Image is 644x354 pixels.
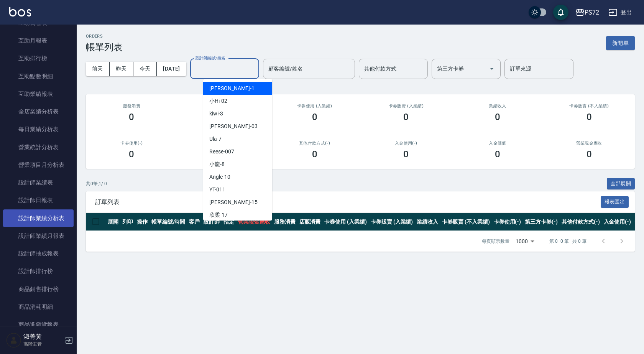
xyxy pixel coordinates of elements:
[440,213,491,231] th: 卡券販賣 (不入業績)
[209,186,225,194] span: YT -011
[3,227,74,245] a: 設計師業績月報表
[602,213,633,231] th: 入金使用(-)
[278,104,351,109] h2: 卡券使用 (入業績)
[209,160,225,168] span: 小龍 -8
[187,104,260,109] h2: 店販消費
[461,104,534,109] h2: 業績收入
[553,5,568,20] button: save
[3,49,74,67] a: 互助排行榜
[278,141,351,146] h2: 其他付款方式(-)
[3,32,74,49] a: 互助月報表
[607,178,635,190] button: 全部展開
[3,120,74,138] a: 每日業績分析表
[495,149,500,160] h3: 0
[322,213,369,231] th: 卡券使用 (入業績)
[3,68,74,85] a: 互助點數明細
[86,34,123,39] h2: ORDERS
[135,213,149,231] th: 操作
[312,112,317,122] h3: 0
[495,112,500,122] h3: 0
[95,198,601,206] span: 訂單列表
[86,180,107,187] p: 共 0 筆, 1 / 0
[605,5,635,20] button: 登出
[523,213,560,231] th: 第三方卡券(-)
[461,141,534,146] h2: 入金儲值
[3,209,74,227] a: 設計師業績分析表
[209,173,230,181] span: Angle -10
[272,213,297,231] th: 服務消費
[403,149,409,160] h3: 0
[209,148,234,156] span: Reese -007
[415,213,440,231] th: 業績收入
[120,213,135,231] th: 列印
[9,7,31,16] img: Logo
[3,262,74,280] a: 設計師排行榜
[3,174,74,191] a: 設計師業績表
[606,39,635,46] a: 新開單
[3,103,74,120] a: 全店業績分析表
[209,84,255,92] span: [PERSON_NAME] -1
[572,5,602,20] button: PS72
[586,112,592,122] h3: 0
[110,62,133,76] button: 昨天
[370,141,443,146] h2: 入金使用(-)
[202,213,222,231] th: 設計師
[133,62,157,76] button: 今天
[187,213,202,231] th: 客戶
[23,333,62,341] h5: 淑菁黃
[486,63,498,75] button: Open
[513,231,537,252] div: 1000
[3,191,74,209] a: 設計師日報表
[3,245,74,262] a: 設計師抽成報表
[482,238,509,245] p: 每頁顯示數量
[95,141,168,146] h2: 卡券使用(-)
[552,141,626,146] h2: 營業現金應收
[86,42,123,53] h3: 帳單列表
[369,213,415,231] th: 卡券販賣 (入業績)
[106,213,120,231] th: 展開
[403,112,409,122] h3: 0
[3,156,74,174] a: 營業項目月分析表
[195,55,225,61] label: 設計師編號/姓名
[209,198,258,206] span: [PERSON_NAME] -15
[209,211,228,219] span: 欣柔 -17
[601,196,629,208] button: 報表匯出
[3,138,74,156] a: 營業統計分析表
[560,213,602,231] th: 其他付款方式(-)
[601,198,629,205] a: 報表匯出
[209,122,258,130] span: [PERSON_NAME] -03
[222,213,236,231] th: 指定
[3,316,74,333] a: 商品進銷貨報表
[3,85,74,103] a: 互助業績報表
[549,238,586,245] p: 第 0–0 筆 共 0 筆
[3,280,74,298] a: 商品銷售排行榜
[209,97,227,105] span: 小Hi -02
[586,149,592,160] h3: 0
[297,213,323,231] th: 店販消費
[129,112,134,122] h3: 0
[312,149,317,160] h3: 0
[370,104,443,109] h2: 卡券販賣 (入業績)
[209,110,223,118] span: kiwi -3
[6,333,21,348] img: Person
[129,149,134,160] h3: 0
[149,213,187,231] th: 帳單編號/時間
[23,341,62,347] p: 高階主管
[86,62,110,76] button: 前天
[492,213,523,231] th: 卡券使用(-)
[3,298,74,316] a: 商品消耗明細
[95,104,168,109] h3: 服務消費
[187,141,260,146] h2: 第三方卡券(-)
[157,62,186,76] button: [DATE]
[552,104,626,109] h2: 卡券販賣 (不入業績)
[209,135,222,143] span: Ula -7
[606,36,635,50] button: 新開單
[585,8,599,17] div: PS72
[236,213,272,231] th: 營業現金應收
